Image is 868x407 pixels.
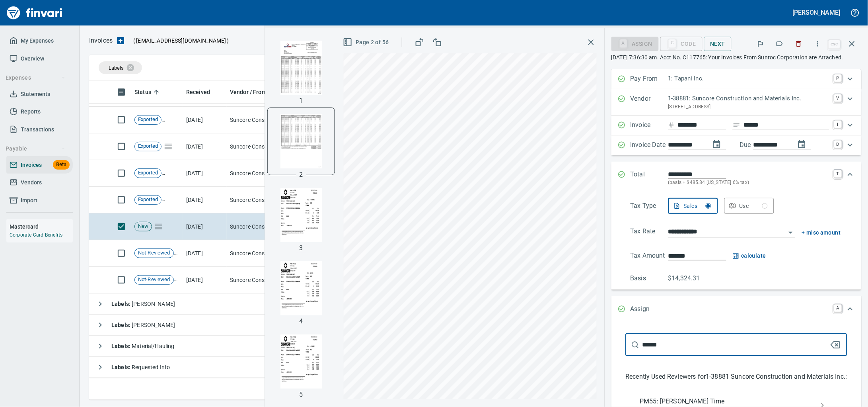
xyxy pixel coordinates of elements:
[300,243,303,253] p: 3
[227,213,306,240] td: Suncore Construction and Materials Inc. (1-38881)
[135,223,152,230] span: New
[111,343,175,349] span: Material/Hauling
[21,125,54,135] span: Transactions
[227,240,306,267] td: Suncore Construction and Materials Inc. (1-38881)
[183,267,227,294] td: [DATE]
[175,116,185,122] span: Invoice Split
[183,160,227,187] td: [DATE]
[829,40,841,49] a: esc
[668,274,706,283] p: $14,324.31
[135,116,161,123] span: Exported
[684,201,711,211] div: Sales
[183,187,227,213] td: [DATE]
[611,40,659,47] div: Assign
[162,143,175,149] span: Pages Split
[785,227,796,238] button: Open
[227,107,306,133] td: Suncore Construction and Materials Inc. (1-38881)
[300,96,303,106] p: 1
[111,322,132,328] strong: Labels :
[135,143,161,150] span: Exported
[175,169,185,176] span: Invoice Split
[640,397,820,406] span: PM55: [PERSON_NAME] Time
[740,201,768,211] div: Use
[802,228,841,238] button: + misc amount
[162,169,175,176] span: Pages Split
[111,301,175,307] span: [PERSON_NAME]
[134,87,162,97] span: Status
[183,133,227,160] td: [DATE]
[827,34,862,53] span: Close invoice
[611,296,862,323] div: Expand
[611,69,862,89] div: Expand
[6,32,73,50] a: My Expenses
[10,222,73,231] h6: Mastercard
[668,74,829,83] p: 1: Tapani Inc.
[2,141,69,156] button: Payable
[626,372,847,382] p: Recently Used Reviewers for 1-38881 Suncore Construction and Materials Inc. :
[134,87,151,97] span: Status
[99,61,142,74] div: Labels
[162,196,175,202] span: Pages Split
[186,87,210,97] span: Received
[834,140,842,148] a: D
[6,174,73,192] a: Vendors
[113,36,128,45] button: Upload an Invoice
[5,3,64,22] a: Finvari
[668,179,829,187] p: (basis + $485.84 [US_STATE] 6% tax)
[21,196,37,205] span: Import
[6,156,73,174] a: InvoicesBeta
[6,73,66,83] span: Expenses
[740,140,778,150] p: Due
[21,89,50,99] span: Statements
[21,178,42,188] span: Vendors
[668,103,829,111] p: [STREET_ADDRESS]
[300,170,303,180] p: 2
[111,364,170,370] span: Requested Info
[300,317,303,326] p: 4
[611,135,862,155] div: Expand
[733,121,741,129] svg: Invoice description
[174,249,187,256] span: Pages Split
[793,8,841,17] h5: [PERSON_NAME]
[611,115,862,135] div: Expand
[631,170,668,187] p: Total
[668,198,718,214] button: Sales
[152,223,165,229] span: Pages Split
[274,114,328,168] img: Page 2
[792,135,812,154] button: change due date
[341,35,392,50] button: Page 2 of 56
[175,196,185,202] span: Invoice Split
[611,162,862,195] div: Expand
[733,251,767,261] span: calculate
[21,36,54,46] span: My Expenses
[631,140,668,151] p: Invoice Date
[227,267,306,294] td: Suncore Construction and Materials Inc. (1-38881)
[135,169,161,177] span: Exported
[135,276,173,284] span: Not-Reviewed
[834,120,842,128] a: I
[611,89,862,115] div: Expand
[89,36,113,45] p: Invoices
[611,195,862,290] div: Expand
[274,335,328,389] img: Page 5
[834,74,842,82] a: P
[227,187,306,213] td: Suncore Construction and Materials Inc. (1-38881)
[111,343,132,349] strong: Labels :
[230,87,267,97] span: Vendor / From
[128,37,229,45] p: ( )
[6,85,73,103] a: Statements
[668,94,829,103] p: 1-38881: Suncore Construction and Materials Inc.
[227,160,306,187] td: Suncore Construction and Materials Inc. (1-38881)
[631,74,668,84] p: Pay From
[21,54,44,64] span: Overview
[10,232,62,238] a: Corporate Card Benefits
[183,240,227,267] td: [DATE]
[109,65,124,71] span: Labels
[631,274,668,283] p: Basis
[752,35,769,53] button: Flag
[631,251,668,261] p: Tax Amount
[111,301,132,307] strong: Labels :
[631,120,668,131] p: Invoice
[771,35,788,53] button: Labels
[183,107,227,133] td: [DATE]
